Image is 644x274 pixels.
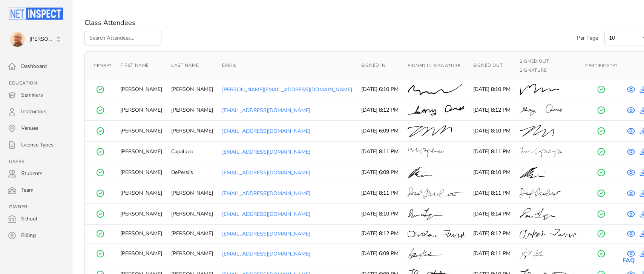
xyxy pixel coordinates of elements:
td: [DATE] 8:11 PM [469,142,515,162]
img: Sign Out Signature [520,167,545,178]
img: Sign Out Signature [520,208,555,220]
td: [DATE] 8:11 PM [357,183,403,204]
td: [DATE] 6:09 PM [357,121,403,142]
img: Sign Out Signature [520,188,560,199]
button: First Name [120,62,155,68]
span: First Name [120,62,149,68]
div: [PERSON_NAME] [171,127,213,135]
a: [EMAIL_ADDRESS][DOMAIN_NAME] [222,128,310,135]
img: Sign In Signature [408,84,463,95]
td: [DATE] 8:11 PM [469,183,515,204]
div: [PERSON_NAME] [120,86,162,93]
div: [PERSON_NAME] [120,189,162,197]
div: [PERSON_NAME] [120,250,162,257]
h3: Owner [5,204,67,210]
input: Search Attendees... [84,31,161,45]
span: Signed In Signature [408,63,460,69]
td: [DATE] 6:10 PM [357,79,403,100]
div: Capalupo [171,148,213,155]
div: [PERSON_NAME] [120,106,162,114]
td: [DATE] 8:10 PM [469,162,515,183]
a: [EMAIL_ADDRESS][DOMAIN_NAME] [222,250,310,257]
a: Billing [5,228,67,243]
a: [EMAIL_ADDRESS][DOMAIN_NAME] [222,230,310,237]
img: Sign In Signature [408,188,463,199]
div: [PERSON_NAME] [171,189,213,197]
td: [DATE] 8:12 PM [469,100,515,121]
label: Per Page [577,28,598,42]
td: [DATE] 6:09 PM [357,162,403,183]
img: Sign Out Signature [520,248,543,259]
button: Signed Out [473,62,509,68]
img: Netinspect [9,8,63,20]
a: Instructors [5,104,67,119]
td: [DATE] 8:12 PM [357,225,403,243]
a: Venues [5,121,67,136]
img: Sign Out Signature [520,125,554,137]
div: [PERSON_NAME] [120,230,162,237]
a: [EMAIL_ADDRESS][DOMAIN_NAME] [222,211,310,218]
img: Sign In Signature [408,125,452,137]
td: [DATE] 8:14 PM [469,204,515,225]
button: Email [222,62,243,68]
td: [DATE] 8:10 PM [357,204,403,225]
button: Tom Sherman [PERSON_NAME] [5,29,67,50]
a: Dashboard [5,59,67,74]
span: Signed Out Signature [520,58,549,73]
img: Sign Out Signature [520,84,559,95]
td: [DATE] 8:10 PM [469,79,515,100]
a: Students [5,166,67,181]
img: Sign In Signature [408,167,432,178]
a: [EMAIL_ADDRESS][DOMAIN_NAME] [222,107,310,114]
td: [DATE] 8:11 PM [357,142,403,162]
div: [PERSON_NAME] [120,127,162,135]
div: DePersiis [171,169,213,176]
td: [DATE] 6:09 PM [357,243,403,264]
span: Last Name [171,62,199,68]
span: [PERSON_NAME] [29,35,55,43]
div: [PERSON_NAME] [120,148,162,155]
a: [PERSON_NAME][EMAIL_ADDRESS][DOMAIN_NAME] [222,86,352,93]
a: [EMAIL_ADDRESS][DOMAIN_NAME] [222,148,310,155]
td: [DATE] 8:12 PM [469,225,515,243]
div: [PERSON_NAME] [171,210,213,218]
img: Sign In Signature [408,105,464,115]
span: Signed Out [473,62,503,68]
img: Sign In Signature [408,146,443,157]
img: Sign In Signature [408,208,443,220]
span: Signed In [361,62,385,68]
span: Certificate? [585,63,617,69]
td: [DATE] 8:10 PM [469,121,515,142]
div: [PERSON_NAME] [120,210,162,218]
td: [DATE] 8:11 PM [469,243,515,264]
img: Sign Out Signature [520,229,576,239]
h3: Users [5,159,67,165]
a: FAQ [623,256,635,265]
div: [PERSON_NAME] [171,230,213,237]
div: [PERSON_NAME] [120,169,162,176]
button: Signed In [361,62,391,68]
img: Tom Sherman [10,32,25,47]
h3: Education [5,80,67,86]
img: Sign In Signature [408,230,464,238]
a: License Types [5,137,67,152]
div: [PERSON_NAME] [171,250,213,257]
span: License? [89,63,111,69]
a: [EMAIL_ADDRESS][DOMAIN_NAME] [222,169,310,176]
a: Seminars [5,88,67,103]
div: [PERSON_NAME] [171,86,213,93]
button: Last Name [171,62,205,68]
td: [DATE] 8:12 PM [357,100,403,121]
a: [EMAIL_ADDRESS][DOMAIN_NAME] [222,190,310,197]
span: Email [222,62,237,68]
div: [PERSON_NAME] [171,106,213,114]
a: School [5,211,67,226]
img: Sign Out Signature [520,105,562,116]
img: Sign Out Signature [520,146,562,157]
img: Sign In Signature [408,248,442,259]
a: Team [5,183,67,198]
